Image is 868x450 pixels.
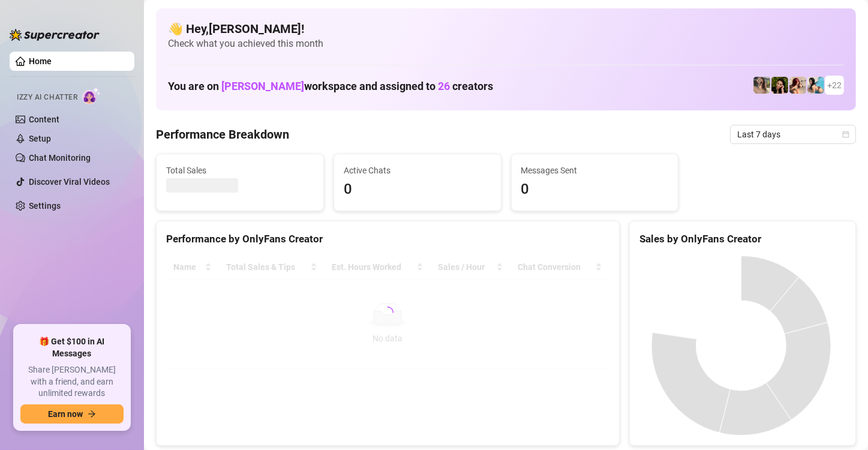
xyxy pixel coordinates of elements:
[168,37,844,50] span: Check what you achieved this month
[17,92,77,103] span: Izzy AI Chatter
[20,404,124,424] button: Earn nowarrow-right
[344,178,491,201] span: 0
[221,80,304,92] span: [PERSON_NAME]
[29,153,91,163] a: Chat Monitoring
[48,409,83,419] span: Earn now
[737,125,849,143] span: Last 7 days
[168,20,844,37] h4: 👋 Hey, [PERSON_NAME] !
[438,80,450,92] span: 26
[639,231,846,247] div: Sales by OnlyFans Creator
[29,56,52,66] a: Home
[29,115,59,124] a: Content
[521,178,669,201] span: 0
[166,231,609,247] div: Performance by OnlyFans Creator
[789,77,806,94] img: North (@northnattfree)
[344,164,491,177] span: Active Chats
[827,79,842,92] span: + 22
[29,177,110,187] a: Discover Viral Videos
[807,77,824,94] img: North (@northnattvip)
[29,134,51,143] a: Setup
[20,336,124,359] span: 🎁 Get $100 in AI Messages
[156,126,289,143] h4: Performance Breakdown
[20,364,124,400] span: Share [PERSON_NAME] with a friend, and earn unlimited rewards
[521,164,669,177] span: Messages Sent
[771,77,788,94] img: playfuldimples (@playfuldimples)
[166,164,314,177] span: Total Sales
[753,77,770,94] img: emilylou (@emilyylouu)
[29,201,61,211] a: Settings
[10,29,100,41] img: logo-BBDzfeDw.svg
[88,410,96,418] span: arrow-right
[842,131,849,138] span: calendar
[380,305,395,320] span: loading
[168,80,493,93] h1: You are on workspace and assigned to creators
[82,87,101,104] img: AI Chatter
